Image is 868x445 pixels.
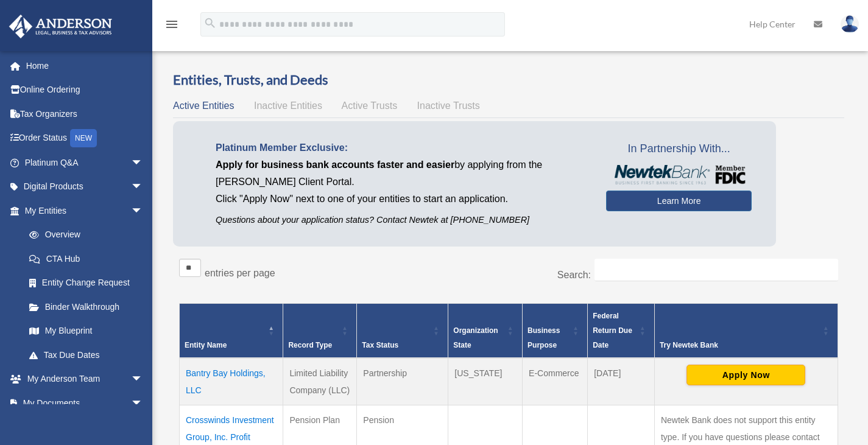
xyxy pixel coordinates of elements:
[131,175,155,200] span: arrow_drop_down
[448,304,523,359] th: Organization State: Activate to sort
[9,391,161,415] a: My Documentsarrow_drop_down
[9,78,161,102] a: Online Ordering
[528,326,560,349] span: Business Purpose
[606,139,752,159] span: In Partnership With...
[9,367,161,391] a: My Anderson Teamarrow_drop_down
[523,304,588,359] th: Business Purpose: Activate to sort
[588,304,655,359] th: Federal Return Due Date: Activate to sort
[660,338,819,352] div: Try Newtek Bank
[9,175,161,199] a: Digital Productsarrow_drop_down
[686,365,805,385] button: Apply Now
[362,341,398,349] span: Tax Status
[185,341,227,349] span: Entity Name
[523,358,588,405] td: E-Commerce
[216,159,454,170] span: Apply for business bank accounts faster and easier
[216,139,588,156] p: Platinum Member Exclusive:
[17,223,149,247] a: Overview
[17,319,155,343] a: My Blueprint
[9,126,161,151] a: Order StatusNEW
[203,16,217,30] i: search
[17,247,155,271] a: CTA Hub
[17,295,155,319] a: Binder Walkthrough
[70,129,97,147] div: NEW
[283,358,357,405] td: Limited Liability Company (LLC)
[453,326,498,349] span: Organization State
[283,304,357,359] th: Record Type: Activate to sort
[180,358,283,405] td: Bantry Bay Holdings, LLC
[606,191,752,211] a: Learn More
[131,367,155,392] span: arrow_drop_down
[180,304,283,359] th: Entity Name: Activate to invert sorting
[205,268,275,278] label: entries per page
[612,165,746,184] img: NewtekBankLogoSM.png
[17,271,155,295] a: Entity Change Request
[131,198,155,223] span: arrow_drop_down
[557,270,591,280] label: Search:
[164,17,179,32] i: menu
[173,71,844,89] h3: Entities, Trusts, and Deeds
[9,54,161,78] a: Home
[216,212,588,228] p: Questions about your application status? Contact Newtek at [PHONE_NUMBER]
[357,304,448,359] th: Tax Status: Activate to sort
[216,191,588,208] p: Click "Apply Now" next to one of your entities to start an application.
[5,15,116,38] img: Anderson Advisors Platinum Portal
[593,312,632,349] span: Federal Return Due Date
[9,198,155,223] a: My Entitiesarrow_drop_down
[841,15,859,33] img: User Pic
[654,304,838,359] th: Try Newtek Bank : Activate to sort
[216,156,588,191] p: by applying from the [PERSON_NAME] Client Portal.
[288,341,332,349] span: Record Type
[173,100,234,111] span: Active Entities
[357,358,448,405] td: Partnership
[9,150,161,175] a: Platinum Q&Aarrow_drop_down
[342,100,398,111] span: Active Trusts
[254,100,322,111] span: Inactive Entities
[131,150,155,175] span: arrow_drop_down
[417,100,480,111] span: Inactive Trusts
[588,358,655,405] td: [DATE]
[17,343,155,367] a: Tax Due Dates
[164,21,179,32] a: menu
[448,358,523,405] td: [US_STATE]
[131,391,155,416] span: arrow_drop_down
[9,102,161,126] a: Tax Organizers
